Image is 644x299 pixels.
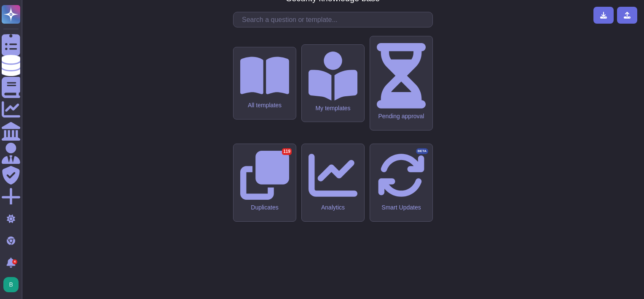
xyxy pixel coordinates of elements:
[2,275,24,294] button: user
[12,259,17,264] div: 4
[238,12,432,27] input: Search a question or template...
[416,148,428,154] div: BETA
[282,148,292,155] div: 119
[309,105,357,112] div: My templates
[240,102,289,109] div: All templates
[377,113,426,120] div: Pending approval
[3,277,19,292] img: user
[240,204,289,211] div: Duplicates
[309,204,357,211] div: Analytics
[377,204,426,211] div: Smart Updates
